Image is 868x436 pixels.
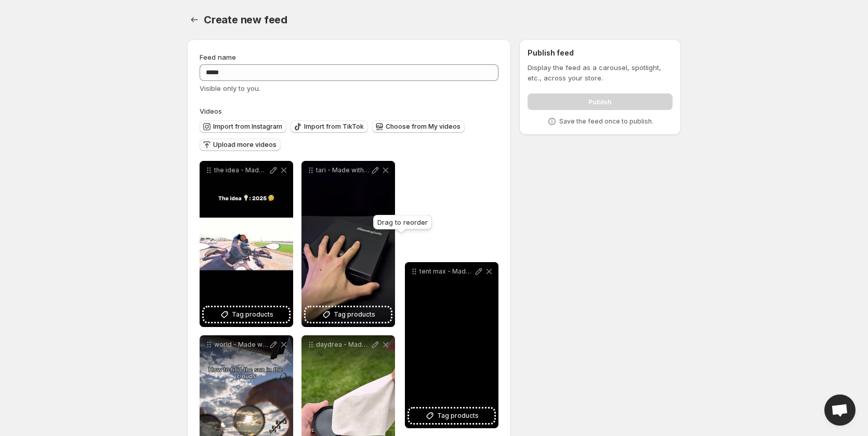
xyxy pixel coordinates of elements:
[528,62,673,83] p: Display the feed as a carousel, spotlight, etc., across your store.
[200,53,236,61] span: Feed name
[528,48,673,58] h2: Publish feed
[200,107,222,115] span: Videos
[304,122,364,131] span: Import from TikTok
[559,117,653,126] p: Save the feed once to publish.
[291,120,368,133] button: Import from TikTok
[214,340,268,349] p: world - Made with [PERSON_NAME]
[200,139,281,151] button: Upload more videos
[204,307,289,322] button: Tag products
[213,141,277,149] span: Upload more videos
[232,309,273,320] span: Tag products
[214,166,268,174] p: the idea - Made with [PERSON_NAME]
[316,340,370,349] p: daydrea - Made with [PERSON_NAME]
[386,122,461,131] span: Choose from My videos
[334,309,375,320] span: Tag products
[200,84,260,92] span: Visible only to you.
[316,166,370,174] p: tari - Made with [PERSON_NAME]
[306,307,391,322] button: Tag products
[213,122,282,131] span: Import from Instagram
[437,411,479,421] span: Tag products
[372,120,465,133] button: Choose from My videos
[301,161,395,327] div: tari - Made with [PERSON_NAME]Tag products
[409,408,494,423] button: Tag products
[419,267,474,276] p: tent max - Made with [PERSON_NAME]
[204,13,287,26] span: Create new feed
[200,161,293,327] div: the idea - Made with [PERSON_NAME]Tag products
[824,394,856,426] a: Open chat
[200,120,286,133] button: Import from Instagram
[187,12,202,27] button: Settings
[405,262,498,428] div: tent max - Made with [PERSON_NAME]Tag products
